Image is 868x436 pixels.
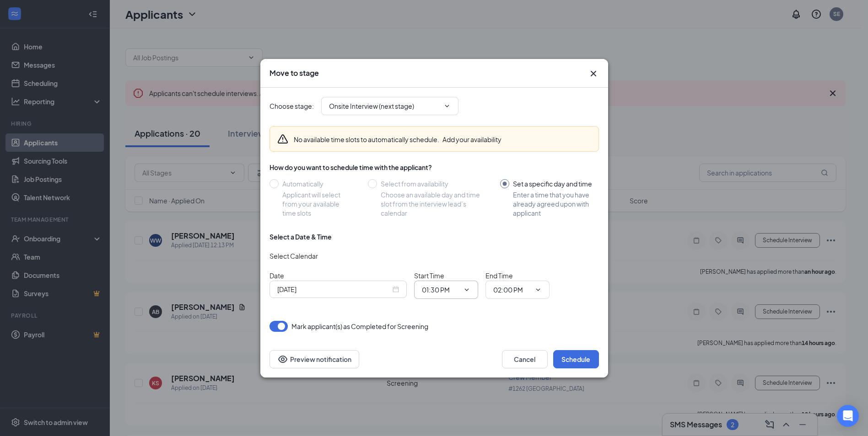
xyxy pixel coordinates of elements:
svg: ChevronDown [534,286,542,293]
button: Add your availability [442,135,501,144]
input: Start time [422,285,459,295]
div: Open Intercom Messenger [837,405,859,427]
button: Cancel [502,350,548,368]
div: How do you want to schedule time with the applicant? [270,163,599,172]
button: Preview notificationEye [270,350,359,368]
span: Choose stage : [270,101,314,111]
div: No available time slots to automatically schedule. [294,135,501,144]
input: Sep 16, 2025 [277,284,391,294]
button: Schedule [553,350,599,368]
button: Close [588,68,599,79]
h3: Move to stage [270,68,319,78]
input: End time [493,285,531,295]
span: End Time [485,271,513,280]
div: Select a Date & Time [270,232,332,241]
svg: ChevronDown [443,102,451,110]
svg: Warning [277,133,288,144]
span: Date [270,271,284,280]
svg: ChevronDown [463,286,470,293]
span: Select Calendar [270,252,318,260]
svg: Eye [277,354,288,365]
svg: Cross [588,68,599,79]
span: Mark applicant(s) as Completed for Screening [291,321,428,332]
span: Start Time [414,271,444,280]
